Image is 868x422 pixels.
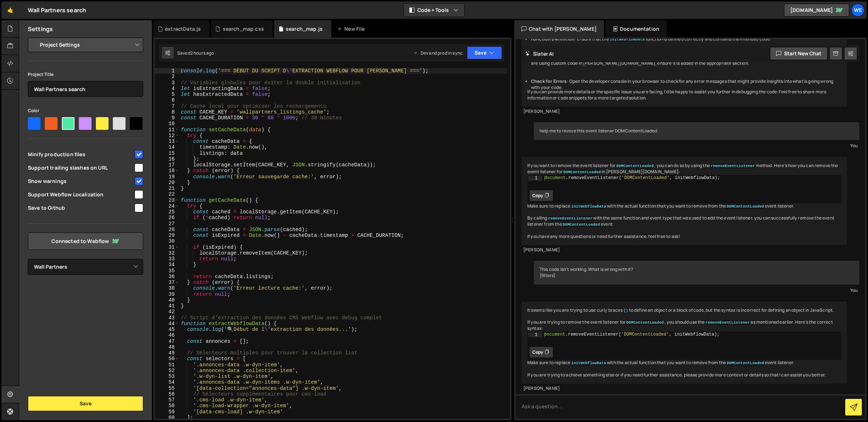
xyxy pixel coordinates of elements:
[726,361,765,366] code: DOMContentLoaded
[155,244,179,250] div: 31
[155,144,179,150] div: 14
[514,20,604,38] div: Chat with [PERSON_NAME]
[531,78,841,91] li: : Open the developer console in your browser to check for any error messages that might provide i...
[413,50,463,56] div: Dev and prod in sync
[155,415,179,421] div: 60
[155,274,179,280] div: 36
[155,74,179,80] div: 2
[155,180,179,186] div: 20
[155,103,179,109] div: 7
[28,151,133,158] span: Minify production files
[155,409,179,415] div: 59
[28,178,133,185] span: Show warnings
[770,47,827,60] button: Start new chat
[155,156,179,162] div: 16
[155,250,179,256] div: 32
[523,385,845,392] div: [PERSON_NAME]
[155,133,179,138] div: 12
[155,174,179,180] div: 19
[522,157,847,245] div: If you want to remove the event listener for , you can do so by using the method. Here's how you ...
[851,4,864,17] a: We
[563,170,601,175] code: DOMContentLoaded
[155,315,179,321] div: 43
[155,285,179,291] div: 38
[155,191,179,197] div: 22
[155,80,179,86] div: 3
[528,176,542,181] div: 1
[155,233,179,238] div: 29
[165,25,201,33] div: extractData.js
[531,36,575,42] strong: Function Definition
[155,397,179,403] div: 57
[155,121,179,127] div: 10
[28,71,54,78] label: Project Title
[531,78,567,84] strong: Check for Errors
[155,197,179,203] div: 23
[155,97,179,103] div: 6
[536,286,858,294] div: You
[570,204,607,209] code: initWebflowData
[155,379,179,385] div: 54
[155,309,179,315] div: 42
[155,115,179,121] div: 9
[523,247,845,253] div: [PERSON_NAME]
[155,344,179,350] div: 48
[155,86,179,91] div: 4
[531,36,841,42] li: : Ensure that the function is defined correctly and contains the intended code.
[155,368,179,374] div: 52
[528,332,542,337] div: 1
[562,222,601,227] code: DOMContentLoaded
[534,122,859,140] div: help me to revove this event listener DOMContentLoaded
[155,109,179,115] div: 8
[467,46,502,59] button: Save
[337,25,367,33] div: New File
[177,50,214,56] div: Saved
[155,150,179,156] div: 15
[616,163,654,169] code: DOMContentLoaded
[522,302,847,384] div: It seems like you are trying to use curly braces to define an object or a block of code, but the ...
[155,362,179,368] div: 51
[155,168,179,174] div: 18
[155,385,179,391] div: 55
[529,346,553,358] button: Copy
[28,81,143,97] input: Project name
[155,91,179,97] div: 5
[155,303,179,309] div: 41
[155,350,179,356] div: 49
[155,297,179,303] div: 40
[1,1,19,19] a: 🤙
[155,374,179,379] div: 53
[726,204,765,209] code: DOMContentLoaded
[626,320,664,325] code: DOMContentLoaded
[155,356,179,362] div: 50
[155,227,179,233] div: 28
[155,68,179,74] div: 1
[155,256,179,262] div: 33
[28,164,133,171] span: Support trailing slashes on URL
[534,261,859,285] div: This code isn't working. What is wrong with it? {filters}
[529,190,553,201] button: Copy
[548,216,593,221] code: removeEventListener
[28,6,86,14] div: Wall Partners search
[155,327,179,332] div: 45
[155,291,179,297] div: 39
[28,107,39,114] label: Color
[28,25,53,33] h2: Settings
[605,20,667,38] div: Documentation
[155,332,179,338] div: 46
[155,391,179,397] div: 56
[710,163,756,169] code: removeEventListener
[155,215,179,221] div: 26
[223,25,264,33] div: search_map.css
[286,25,323,33] div: search_map.js
[190,50,214,56] div: 2 hours ago
[28,191,133,198] span: Support Webflow Localization
[155,138,179,144] div: 13
[784,4,849,17] a: [DOMAIN_NAME]
[155,127,179,133] div: 11
[404,4,464,17] button: Code + Tools
[155,268,179,274] div: 35
[155,280,179,285] div: 37
[155,262,179,268] div: 34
